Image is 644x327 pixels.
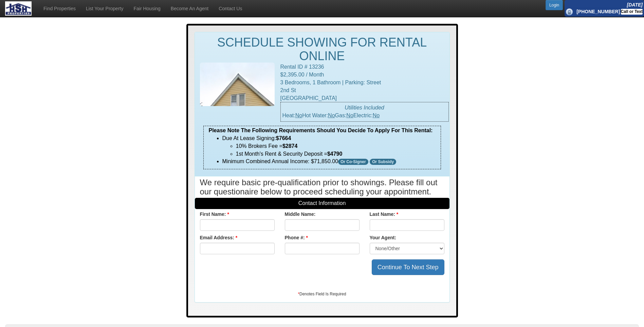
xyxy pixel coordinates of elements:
span: $7664 [276,135,291,141]
div: Rental ID # 13236 $2,395.00 / Month 3 Bedrooms, 1 Bathroom | Parking: Street 2nd St [GEOGRAPHIC_D... [280,63,449,122]
label: Your Agent: [370,234,397,241]
img: phone_icon.png [566,8,573,15]
li: 10% Brokers Fee = [236,142,436,150]
i: Utilities Included [345,105,384,110]
label: First Name: [200,211,229,218]
h3: We require basic pre-qualification prior to showings. Please fill out our questionaire below to p... [200,178,444,196]
li: 1st Month's Rent & Security Deposit = [236,150,436,158]
b: [PHONE_NUMBER] [576,9,620,14]
button: Continue To Next Step [372,259,444,275]
li: Minimum Combined Annual Income: $71,850.00 [222,158,436,166]
span: $2874 [282,143,298,149]
small: Denotes Field Is Required [298,292,346,296]
label: Phone #: [285,234,308,241]
u: No [373,113,380,118]
div: Heat: Hot Water: Gas: Electric: [280,102,449,122]
b: Please Note The Following Requirements Should You Decide To Apply For This Rental: [209,127,433,133]
label: Email Address: [200,234,238,241]
span: $4790 [327,151,343,157]
h1: SCHEDULE SHOWING FOR RENTAL ONLINE [200,36,444,63]
div: Call or Text [621,9,643,15]
li: Due At Lease Signing: [222,135,436,158]
u: No [295,113,302,118]
img: 9dd981d5-ee52-49ff-8afb-2f9f7645edfb.jpeg [200,63,275,106]
div: Contact Information [195,198,449,209]
u: No [346,113,353,118]
u: No [328,113,335,118]
label: Last Name: [370,211,399,218]
i: [DATE] [627,2,643,7]
label: Middle Name: [285,211,316,218]
span: Or Subsidy [370,159,396,165]
span: Or Co-Signer [338,159,368,165]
